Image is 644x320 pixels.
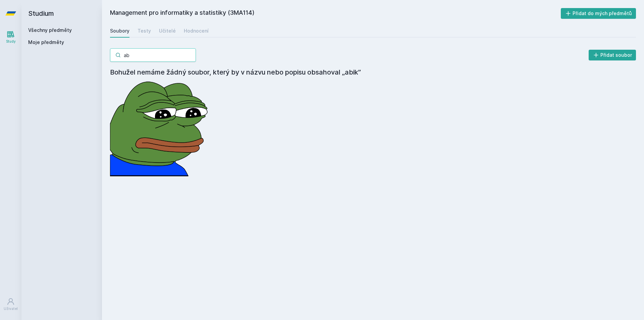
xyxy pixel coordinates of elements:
button: Přidat do mých předmětů [561,8,636,19]
div: Testy [138,28,151,34]
button: Přidat soubor [589,50,636,60]
div: Učitelé [159,28,176,34]
span: Moje předměty [28,39,64,46]
a: Všechny předměty [28,27,72,33]
div: Soubory [110,28,129,34]
a: Soubory [110,24,129,38]
div: Hodnocení [184,28,209,34]
div: Study [6,39,16,44]
a: Study [1,27,20,47]
h4: Bohužel nemáme žádný soubor, který by v názvu nebo popisu obsahoval „abik” [110,67,636,77]
input: Hledej soubor [110,48,196,62]
a: Učitelé [159,24,176,38]
a: Uživatel [1,294,20,315]
div: Uživatel [4,306,18,311]
a: Hodnocení [184,24,209,38]
h2: Management pro informatiky a statistiky (3MA114) [110,8,561,19]
img: error_picture.png [110,77,211,176]
a: Testy [138,24,151,38]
